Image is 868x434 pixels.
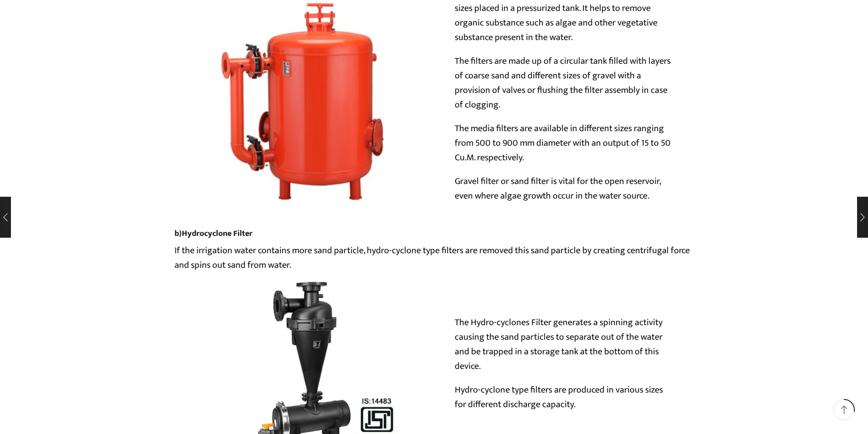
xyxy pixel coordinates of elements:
[455,315,673,373] p: The Hydro-cyclones Filter generates a spinning activity causing the sand particles to separate ou...
[455,174,673,203] p: Gravel filter or sand filter is vital for the open reservoir, even where algae growth occur in th...
[455,383,673,412] p: Hydro-cyclone type filters are produced in various sizes for different discharge capacity.
[455,54,673,112] p: The filters are made up of a circular tank filled with layers of coarse sand and different sizes ...
[175,227,252,240] a: b)Hydrocyclone Filter
[175,243,694,272] p: If the irrigation water contains more sand particle, hydro-cyclone type filters are removed this ...
[455,121,673,165] p: The media filters are available in different sizes ranging from 500 to 900 mm diameter with an ou...
[182,227,252,240] strong: Hydrocyclone Filter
